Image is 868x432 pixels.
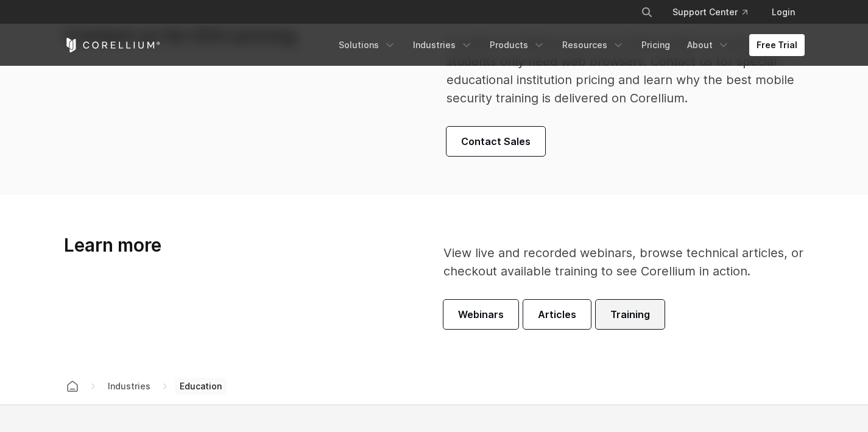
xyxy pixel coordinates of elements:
[446,127,545,156] a: Contact Sales
[610,307,650,322] span: Training
[555,34,632,56] a: Resources
[762,1,805,23] a: Login
[596,300,665,329] a: Training
[458,307,504,322] span: Webinars
[62,378,83,395] a: Corellium home
[523,300,591,329] a: Articles
[446,34,805,107] p: Corellium is offered as a cloud SaaS solution so teachers and students only need web browsers. Co...
[331,34,403,56] a: Solutions
[749,34,805,56] a: Free Trial
[175,378,227,395] span: Education
[64,234,376,257] h3: Learn more
[64,38,161,52] a: Corellium Home
[663,1,757,23] a: Support Center
[626,1,805,23] div: Navigation Menu
[538,307,576,322] span: Articles
[634,34,677,56] a: Pricing
[680,34,737,56] a: About
[406,34,480,56] a: Industries
[103,378,155,394] span: Industries
[443,244,805,280] p: View live and recorded webinars, browse technical articles, or checkout available training to see...
[443,300,518,329] a: Webinars
[482,34,552,56] a: Products
[103,380,155,392] div: Industries
[636,1,658,23] button: Search
[331,34,805,56] div: Navigation Menu
[461,134,531,149] span: Contact Sales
